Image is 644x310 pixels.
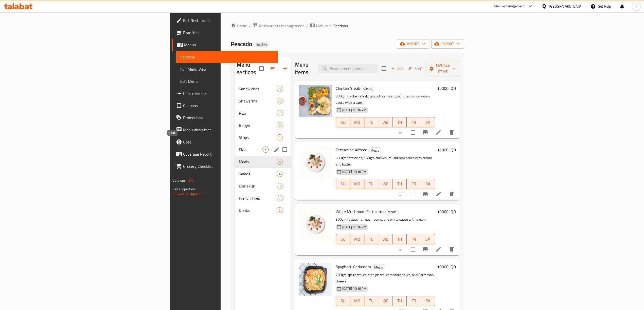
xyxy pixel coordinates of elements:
[350,179,364,189] button: MO
[407,179,421,189] button: FR
[336,155,435,168] p: 300gm fettuccine, 150gm chicken, mushroom sauce with cream and butter.
[235,131,291,143] div: Strips1
[277,111,283,116] span: 7
[352,119,362,126] span: MO
[172,186,196,192] span: Get support on:
[239,195,277,201] span: French Fries
[176,51,277,63] a: Sections
[395,119,405,126] span: TH
[235,156,291,168] div: Meals6
[172,87,277,99] a: Choice Groups
[437,263,456,270] h6: 10000 IQD
[277,159,283,165] div: items
[423,297,433,304] span: SA
[253,23,304,29] a: Restaurants management
[256,63,267,74] span: Select all sections
[446,188,458,200] button: delete
[235,168,291,180] div: Salads4
[277,110,283,116] div: items
[392,179,407,189] button: TH
[366,236,377,243] span: TU
[431,39,464,49] button: export
[378,296,392,306] button: WE
[172,148,277,160] a: Coverage Report
[364,117,379,127] button: TU
[273,146,280,153] button: edit
[172,27,277,39] a: Branches
[186,177,194,184] span: 1.0.0
[636,4,637,9] span: l
[407,117,421,127] button: FR
[350,117,364,127] button: MO
[239,110,277,116] div: Rizo
[390,66,404,72] span: Add
[239,122,277,128] span: Burger
[239,159,277,165] span: Meals
[419,243,432,255] button: Branch-specific-item
[372,264,385,270] span: Meals
[338,236,348,243] span: SU
[336,263,371,271] span: Spaghetti Carbonara
[409,180,419,188] span: FR
[395,180,405,188] span: TH
[423,236,433,243] span: SA
[277,172,283,176] span: 4
[172,39,277,51] a: Menus
[437,85,456,92] h6: 15000 IQD
[235,107,291,119] div: Rizo7
[336,117,350,127] button: SU
[180,66,273,72] span: Full Menu View
[239,86,277,92] div: Sandwiches
[397,39,429,49] button: import
[366,180,377,188] span: TU
[172,112,277,124] a: Promotions
[239,134,277,140] div: Strips
[239,147,262,153] span: Pizza
[262,147,269,153] div: items
[231,23,464,29] nav: breadcrumb
[430,62,456,75] span: Manage items
[421,234,435,244] button: SA
[295,61,311,76] h2: Menu items
[378,117,392,127] button: WE
[361,86,374,92] span: Meals
[421,296,435,306] button: SA
[352,180,362,188] span: MO
[277,159,283,164] span: 6
[299,146,332,179] img: Fettuccine Alfredo
[239,183,277,189] span: Manakish
[409,236,419,243] span: FR
[423,119,433,126] span: SA
[407,65,424,73] button: Sort
[259,23,304,29] span: Restaurants management
[235,143,291,156] div: Pizza5edit
[235,83,291,95] div: Sandwiches5
[176,63,277,75] a: Full Menu View
[172,99,277,112] a: Coupons
[385,209,399,215] div: Meals
[277,86,283,92] div: items
[239,171,277,177] span: Salads
[180,54,273,60] span: Sections
[408,189,418,199] span: Select to update
[338,180,348,188] span: SU
[239,207,277,213] span: Drinks
[183,151,273,157] span: Coverage Report
[336,93,435,106] p: 300gm chicken steak, broccoli, carrots, zucchini and mushroom sauce with cream .
[172,124,277,136] a: Menu disclaimer
[340,225,368,230] span: [DATE] 10:16 PM
[386,209,398,215] span: Meals
[277,171,283,177] div: items
[183,90,273,96] span: Choice Groups
[340,108,368,113] span: [DATE] 10:16 PM
[378,234,392,244] button: WE
[380,297,390,304] span: WE
[395,236,405,243] span: TH
[183,17,273,24] span: Edit Restaurant
[361,86,374,92] div: Meals
[277,99,283,104] span: 6
[176,75,277,87] a: Edit Menu
[350,296,364,306] button: MO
